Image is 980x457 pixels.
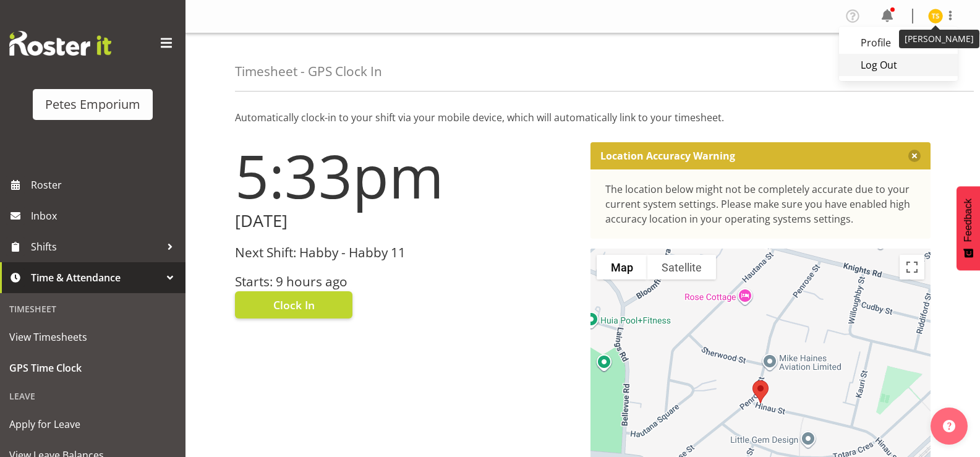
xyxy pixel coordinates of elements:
span: Inbox [31,207,179,225]
span: Roster [31,176,179,194]
div: Timesheet [3,296,182,322]
span: View Timesheets [9,328,176,346]
span: Feedback [963,199,974,242]
img: help-xxl-2.png [943,420,955,432]
a: View Timesheets [3,322,182,352]
div: Petes Emporium [45,95,140,114]
span: Time & Attendance [31,268,161,287]
button: Show satellite imagery [647,255,716,280]
span: GPS Time Clock [9,359,176,377]
a: Profile [839,32,958,54]
a: Log Out [839,54,958,76]
button: Show street map [597,255,647,280]
h3: Starts: 9 hours ago [235,275,576,289]
a: Apply for Leave [3,409,182,440]
button: Toggle fullscreen view [900,255,924,280]
button: Close message [908,150,921,162]
button: Clock In [235,291,352,318]
a: GPS Time Clock [3,352,182,383]
h1: 5:33pm [235,142,576,209]
span: Clock In [273,297,315,313]
img: Rosterit website logo [9,31,111,56]
p: Location Accuracy Warning [600,150,735,162]
h3: Next Shift: Habby - Habby 11 [235,246,576,260]
p: Automatically clock-in to your shift via your mobile device, which will automatically link to you... [235,110,931,125]
h4: Timesheet - GPS Clock In [235,64,382,79]
div: Leave [3,383,182,409]
span: Shifts [31,237,161,256]
img: tamara-straker11292.jpg [928,9,943,23]
span: Apply for Leave [9,415,176,434]
div: The location below might not be completely accurate due to your current system settings. Please m... [605,182,916,226]
h2: [DATE] [235,211,576,231]
button: Feedback - Show survey [957,186,980,270]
